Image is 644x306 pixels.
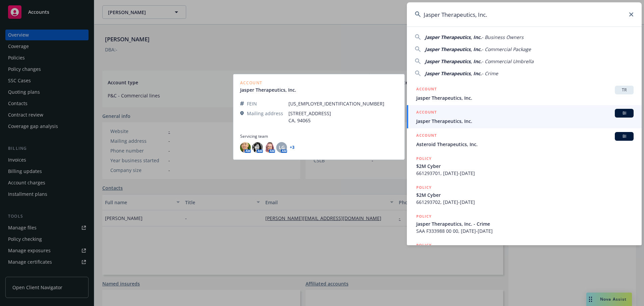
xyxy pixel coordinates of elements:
a: ACCOUNTTRJasper Therapeutics, Inc. [407,82,642,105]
span: Jasper Therapeutics, Inc. [425,46,482,52]
span: - Commercial Package [482,46,531,52]
span: 661293702, [DATE]-[DATE] [416,199,634,206]
span: BI [618,110,631,116]
span: Jasper Therapeutics, Inc. [425,70,482,77]
h5: ACCOUNT [416,109,437,117]
h5: POLICY [416,155,432,162]
input: Search... [407,2,642,27]
span: SAA F333988 00 00, [DATE]-[DATE] [416,227,634,234]
h5: ACCOUNT [416,132,437,140]
span: $2M Cyber [416,191,634,199]
span: BI [618,133,631,139]
span: Jasper Therapeutics, Inc. [416,118,634,125]
span: Jasper Therapeutics, Inc. [425,58,482,64]
h5: ACCOUNT [416,86,437,94]
a: POLICY$2M Cyber661293702, [DATE]-[DATE] [407,180,642,209]
a: ACCOUNTBIJasper Therapeutics, Inc. [407,105,642,128]
h5: POLICY [416,213,432,220]
h5: POLICY [416,242,432,249]
h5: POLICY [416,184,432,191]
span: - Crime [482,70,498,77]
a: POLICY$2M Cyber661293701, [DATE]-[DATE] [407,151,642,180]
a: ACCOUNTBIAsteroid Therapeutics, Inc. [407,128,642,151]
span: Asteroid Therapeutics, Inc. [416,141,634,148]
span: - Business Owners [482,34,524,40]
span: Jasper Therapeutics, Inc. [416,94,634,101]
span: $2M Cyber [416,163,634,170]
span: Jasper Therapeutics, Inc. [425,34,482,40]
span: 661293701, [DATE]-[DATE] [416,170,634,177]
span: - Commercial Umbrella [482,58,534,64]
span: Jasper Therapeutics, Inc. - Crime [416,220,634,227]
span: TR [618,87,631,93]
a: POLICY [407,238,642,267]
a: POLICYJasper Therapeutics, Inc. - CrimeSAA F333988 00 00, [DATE]-[DATE] [407,209,642,238]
